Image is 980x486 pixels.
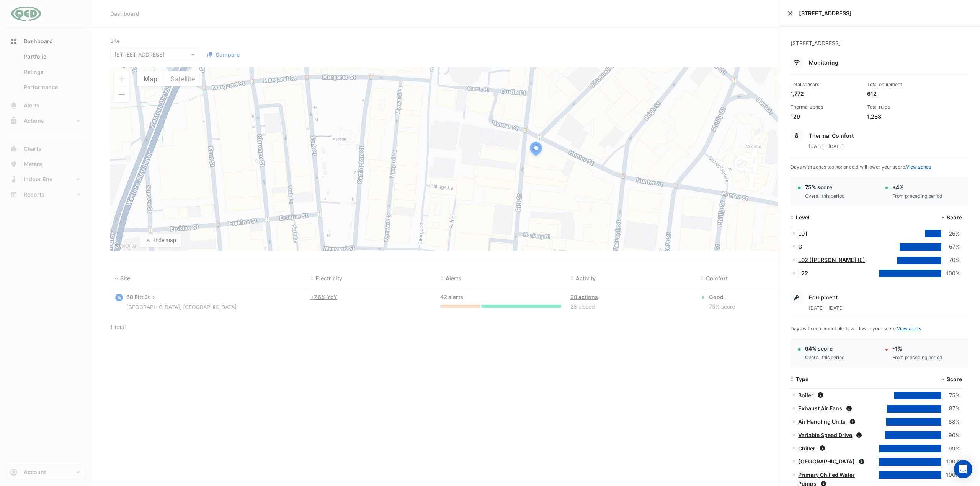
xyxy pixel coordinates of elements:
span: Days with equipment alerts will lower your score. [791,326,921,332]
a: Chiller [798,445,815,452]
a: [GEOGRAPHIC_DATA] [798,458,855,465]
span: [DATE] - [DATE] [809,143,843,149]
a: Exhaust Air Fans [798,405,842,411]
a: Boiler [798,392,813,398]
a: View alerts [897,326,921,332]
span: Monitoring [809,59,838,66]
div: Total rules [867,104,938,111]
a: L02 ([PERSON_NAME] IE) [798,257,865,263]
div: Open Intercom Messenger [954,460,972,478]
div: 1,772 [791,89,861,98]
div: 1,288 [867,112,938,120]
div: From preceding period [892,354,942,361]
span: Score [947,214,962,221]
div: -1% [892,345,942,353]
div: Total equipment [867,81,938,88]
span: Score [947,376,962,382]
div: 90% [941,431,960,440]
span: Equipment [809,294,838,301]
span: Days with zones too hot or cold will lower your score. [791,164,931,170]
div: 94% score [805,345,845,353]
div: 26% [941,229,960,238]
div: Overall this period [805,354,845,361]
div: + 4% [892,183,942,191]
span: Level [796,214,810,221]
button: Close [787,11,793,16]
a: L01 [798,230,807,237]
span: [DATE] - [DATE] [809,305,843,311]
span: Thermal Comfort [809,132,854,139]
a: Air Handling Units [798,418,846,425]
div: 70% [941,256,960,265]
div: 129 [791,112,861,120]
div: 87% [941,404,960,413]
div: Thermal zones [791,104,861,111]
a: G [798,243,802,250]
div: 100% [941,457,960,466]
span: Type [796,376,808,382]
div: 612 [867,89,938,98]
div: 100% [941,471,960,479]
div: 88% [941,418,960,426]
div: From preceding period [892,193,942,200]
div: Overall this period [805,193,845,200]
div: 75% [941,391,960,400]
div: Total sensors [791,81,861,88]
div: 100% [941,269,960,278]
a: L22 [798,270,808,276]
div: 67% [941,242,960,251]
a: View zones [906,164,931,170]
span: [STREET_ADDRESS] [799,9,971,17]
div: 75% score [805,183,845,191]
a: Variable Speed Drive [798,432,852,438]
div: 99% [941,444,960,453]
div: [STREET_ADDRESS] [791,39,968,56]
